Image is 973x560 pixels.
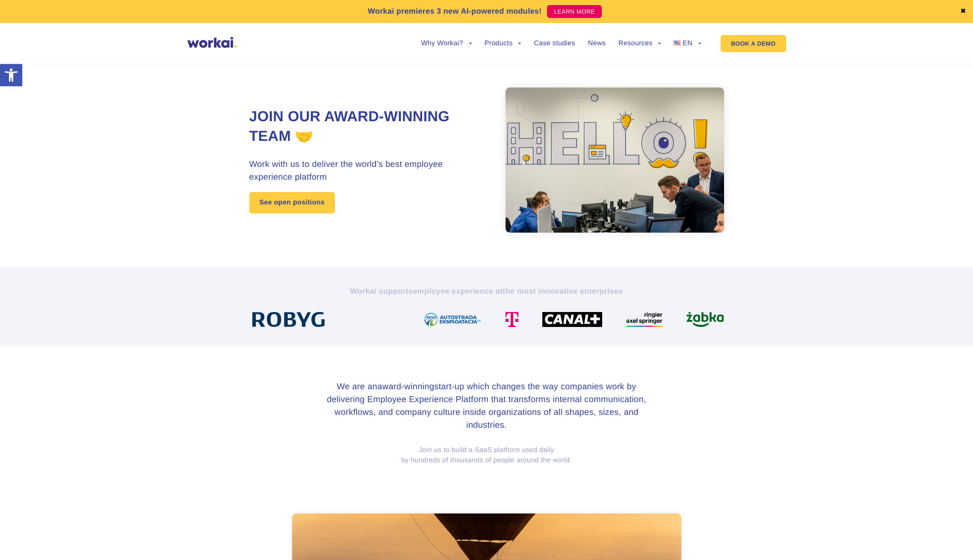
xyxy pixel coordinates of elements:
i: award-winning [377,382,434,391]
p: Join us to build a SaaS platform used daily by hundreds of thousands of people around the world. [249,445,724,466]
a: Case studies [534,40,575,47]
span: EN [683,40,692,47]
a: BOOK A DEMO [721,35,786,52]
a: See open positions [249,192,335,213]
a: Products [485,40,521,47]
a: Why Workai? [421,40,471,47]
h3: We are an start-up which changes the way companies work by delivering Employee Experience Platfor... [326,380,647,432]
i: employee experience at [413,287,503,295]
h3: Work with us to deliver the world’s best employee experience platform [249,158,487,184]
a: LEARN MORE [547,5,602,18]
a: ✖ [960,8,966,15]
p: Workai premieres 3 new AI-powered modules! [368,6,542,17]
h2: Workai supports the most innovative enterprises [249,286,724,296]
h1: Join our award-winning team 🤝 [249,107,487,146]
a: News [588,40,606,47]
a: Resources [618,40,661,47]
